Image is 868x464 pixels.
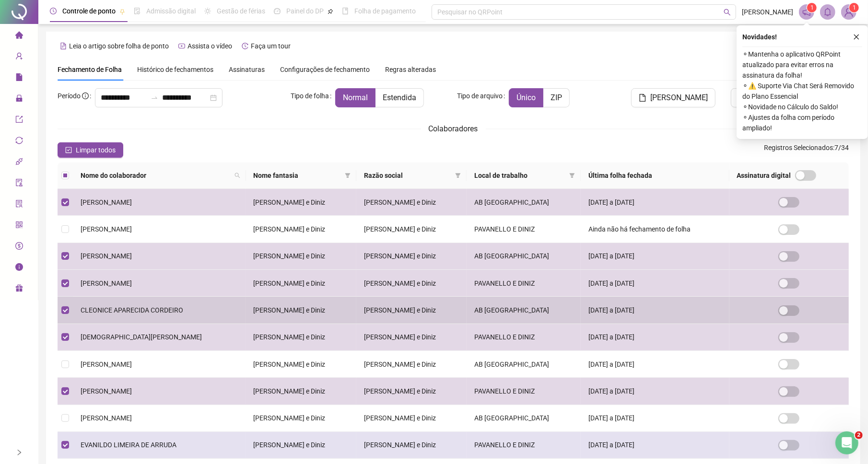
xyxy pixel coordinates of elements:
td: [DATE] a [DATE] [581,378,729,405]
span: [PERSON_NAME] [81,225,132,233]
span: ⚬ Mantenha o aplicativo QRPoint atualizado para evitar erros na assinatura da folha! [742,49,862,81]
span: filter [455,173,461,178]
td: [DATE] a [DATE] [581,270,729,297]
td: [PERSON_NAME] e Diniz [246,378,356,405]
td: [PERSON_NAME] e Diniz [356,189,467,216]
td: [PERSON_NAME] e Diniz [246,405,356,432]
span: dashboard [274,8,281,14]
span: search [235,173,240,178]
span: notification [802,8,811,16]
span: Assista o vídeo [188,42,232,50]
span: close [853,34,860,40]
td: [PERSON_NAME] e Diniz [356,216,467,243]
span: clock-circle [50,8,57,14]
span: Faça um tour [251,42,291,50]
span: lock [15,90,23,109]
td: AB [GEOGRAPHIC_DATA] [467,351,581,378]
span: ZIP [551,93,562,102]
td: PAVANELLO E DINIZ [467,432,581,459]
td: [DATE] a [DATE] [581,432,729,459]
span: search [724,9,731,16]
sup: 1 [807,3,817,12]
span: [PERSON_NAME] [81,279,132,287]
span: : 7 / 34 [764,142,849,158]
td: [PERSON_NAME] e Diniz [246,243,356,270]
span: EVANILDO LIMEIRA DE ARRUDA [81,441,176,449]
span: filter [453,168,463,183]
td: PAVANELLO E DINIZ [467,378,581,405]
td: [PERSON_NAME] e Diniz [246,216,356,243]
span: ⚬ Ajustes da folha com período ampliado! [742,112,862,133]
span: pushpin [119,9,125,14]
span: [PERSON_NAME] [81,360,132,368]
img: 69249 [842,5,856,19]
span: history [242,43,248,49]
span: filter [345,173,351,178]
span: Folha de pagamento [354,7,416,15]
span: Normal [343,93,368,102]
td: [PERSON_NAME] e Diniz [246,297,356,324]
span: ⚬ ⚠️ Suporte Via Chat Será Removido do Plano Essencial [742,81,862,102]
span: Regras alteradas [385,66,436,73]
td: AB [GEOGRAPHIC_DATA] [467,297,581,324]
td: [PERSON_NAME] e Diniz [356,270,467,297]
span: search [233,168,242,183]
span: [PERSON_NAME] [81,387,132,395]
span: to [151,94,158,102]
td: [DATE] a [DATE] [581,243,729,270]
span: [PERSON_NAME] [650,92,708,104]
td: [PERSON_NAME] e Diniz [356,324,467,351]
span: file-done [134,8,141,14]
span: [PERSON_NAME] [81,414,132,422]
span: Razão social [364,170,451,181]
button: Fechar folha [731,88,800,107]
span: file-text [60,43,67,49]
span: pushpin [328,9,333,14]
span: Único [516,93,536,102]
span: CLEONICE APARECIDA CORDEIRO [81,306,183,314]
td: [DATE] a [DATE] [581,405,729,432]
span: [DEMOGRAPHIC_DATA][PERSON_NAME] [81,333,202,341]
span: Colaboradores [429,124,478,133]
td: [PERSON_NAME] e Diniz [356,243,467,270]
span: Limpar todos [76,145,116,155]
span: gift [15,280,23,299]
span: file [639,94,646,102]
span: Fechamento de Folha [58,66,122,73]
td: AB [GEOGRAPHIC_DATA] [467,405,581,432]
span: Estendida [383,93,416,102]
span: Histórico de fechamentos [137,66,213,73]
span: Local de trabalho [474,170,565,181]
span: swap-right [151,94,158,102]
span: Tipo de folha [291,91,329,101]
span: Registros Selecionados [764,144,833,151]
span: right [16,449,23,456]
td: [PERSON_NAME] e Diniz [356,432,467,459]
span: Configurações de fechamento [280,66,370,73]
sup: Atualize o seu contato no menu Meus Dados [849,3,859,12]
td: [DATE] a [DATE] [581,297,729,324]
td: AB [GEOGRAPHIC_DATA] [467,243,581,270]
span: file [15,69,23,88]
span: Controle de ponto [62,7,116,15]
span: [PERSON_NAME] [81,252,132,260]
span: Nome do colaborador [81,170,231,181]
span: [PERSON_NAME] [742,7,793,17]
td: [PERSON_NAME] e Diniz [246,324,356,351]
td: [PERSON_NAME] e Diniz [246,270,356,297]
td: PAVANELLO E DINIZ [467,270,581,297]
span: Assinatura digital [737,170,791,181]
button: [PERSON_NAME] [631,88,716,107]
td: [PERSON_NAME] e Diniz [246,351,356,378]
span: Nome fantasia [254,170,341,181]
span: solution [15,196,23,215]
span: filter [343,168,352,183]
span: [PERSON_NAME] [81,198,132,206]
span: audit [15,174,23,194]
td: [PERSON_NAME] e Diniz [356,378,467,405]
span: 1 [853,4,856,11]
span: info-circle [82,93,89,99]
td: [PERSON_NAME] e Diniz [356,351,467,378]
span: check-square [65,147,72,153]
td: [PERSON_NAME] e Diniz [356,405,467,432]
